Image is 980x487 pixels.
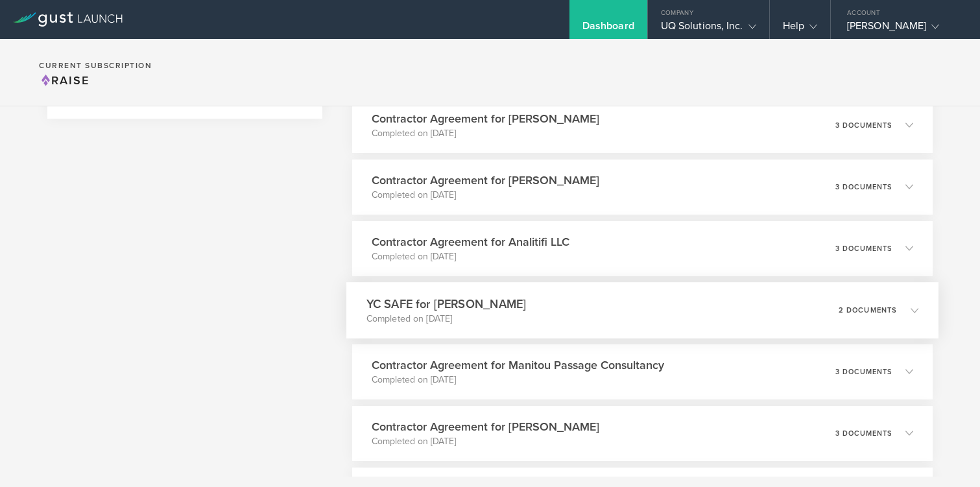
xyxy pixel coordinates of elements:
div: UQ Solutions, Inc. [661,19,756,39]
h3: Contractor Agreement for [PERSON_NAME] [372,110,599,127]
div: Dashboard [582,19,634,39]
span: Raise [39,73,90,88]
p: Completed on [DATE] [372,189,599,202]
div: Help [783,19,817,39]
h3: Contractor Agreement for [PERSON_NAME] [372,172,599,189]
h2: Current Subscription [39,62,152,69]
p: Completed on [DATE] [372,127,599,140]
p: Completed on [DATE] [372,374,664,386]
div: [PERSON_NAME] [847,19,957,39]
h3: Contractor Agreement for Analitifi LLC [372,233,569,250]
p: 2 documents [839,306,898,313]
p: Completed on [DATE] [366,312,527,325]
h3: YC SAFE for [PERSON_NAME] [366,295,527,313]
p: 3 documents [835,368,892,375]
p: 3 documents [835,122,892,129]
h3: Contractor Agreement for Manitou Passage Consultancy [372,357,664,374]
h3: Contractor Agreement for [PERSON_NAME] [372,418,599,435]
p: 3 documents [835,245,892,252]
p: 3 documents [835,184,892,191]
p: 3 documents [835,430,892,437]
p: Completed on [DATE] [372,250,569,263]
p: Completed on [DATE] [372,435,599,448]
